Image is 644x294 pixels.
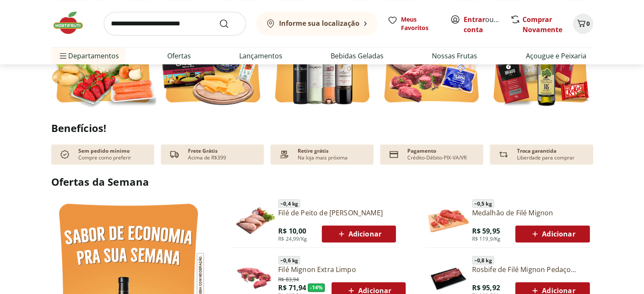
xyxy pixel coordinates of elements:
[256,12,377,36] button: Informe sua localização
[168,148,181,161] img: truck
[51,10,94,36] img: Hortifruti
[167,51,191,61] a: Ofertas
[464,14,501,35] span: ou
[279,19,359,28] b: Informe sua localização
[58,46,119,66] span: Departamentos
[278,283,306,292] span: R$ 71,94
[278,226,306,236] span: R$ 10,00
[515,225,589,242] button: Adicionar
[331,51,384,61] a: Bebidas Geladas
[298,148,329,154] p: Retire grátis
[525,51,586,61] a: Açougue e Peixaria
[472,283,500,292] span: R$ 95,92
[407,148,436,154] p: Pagamento
[51,175,593,189] h2: Ofertas da Semana
[58,46,68,66] button: Menu
[277,148,291,161] img: payment
[308,283,325,292] span: - 14 %
[472,208,590,217] a: Medalhão de Filé Mignon
[432,51,477,61] a: Nossas Frutas
[278,208,396,217] a: Filé de Peito de [PERSON_NAME]
[78,154,131,161] p: Compre como preferir
[472,256,494,264] span: ~ 0,8 kg
[586,19,590,27] span: 0
[278,256,300,264] span: ~ 0,6 kg
[472,199,494,208] span: ~ 0,5 kg
[573,14,593,34] button: Carrinho
[517,154,575,161] p: Liberdade para comprar
[530,229,575,239] span: Adicionar
[188,154,226,161] p: Acima de R$399
[472,226,500,236] span: R$ 59,95
[278,265,406,274] a: Filé Mignon Extra Limpo
[51,122,593,134] h2: Benefícios!
[517,148,556,154] p: Troca garantida
[401,15,440,32] span: Meus Favoritos
[407,154,467,161] p: Crédito-Débito-PIX-VA/VR
[298,154,348,161] p: Na loja mais próxima
[234,201,275,241] img: Filé de Peito de Frango Resfriado
[464,15,510,34] a: Criar conta
[387,15,440,32] a: Meus Favoritos
[278,275,299,283] span: R$ 83,94
[239,51,282,61] a: Lançamentos
[472,236,501,242] span: R$ 119,9/Kg
[464,15,485,24] a: Entrar
[322,225,396,242] button: Adicionar
[278,199,300,208] span: ~ 0,4 kg
[78,148,130,154] p: Sem pedido mínimo
[278,236,307,242] span: R$ 24,99/Kg
[472,265,590,274] a: Rosbife de Filé Mignon Pedaço Bandeja
[58,148,72,161] img: check
[387,148,401,161] img: card
[336,229,381,239] span: Adicionar
[219,19,239,29] button: Submit Search
[188,148,218,154] p: Frete Grátis
[104,12,246,36] input: search
[497,148,510,161] img: Devolução
[522,15,562,34] a: Comprar Novamente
